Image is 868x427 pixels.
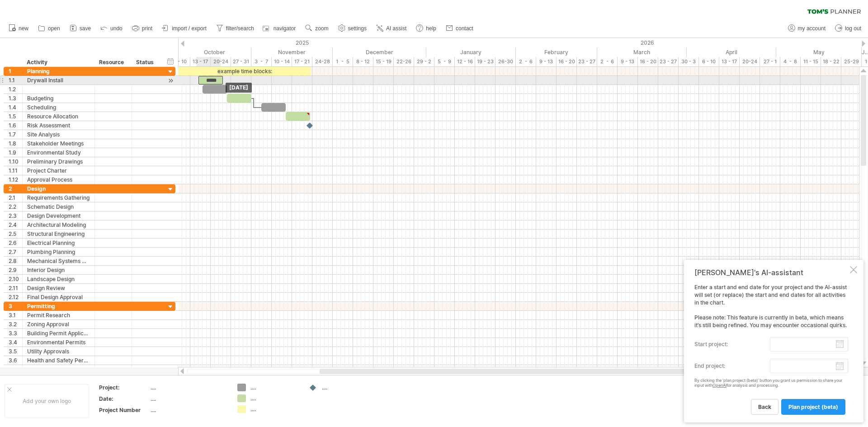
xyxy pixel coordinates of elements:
div: 3.1 [9,311,22,319]
div: 5 - 9 [434,57,455,66]
span: back [758,404,771,410]
div: 23 - 27 [658,57,679,66]
div: November 2025 [251,47,333,57]
a: new [6,23,31,34]
div: Environmental Study [27,148,90,157]
div: 30 - 3 [679,57,699,66]
div: Date: [99,395,149,403]
div: .... [322,384,371,391]
div: Activity [27,58,90,67]
div: Electrical Planning [27,239,90,247]
div: 2 - 6 [597,57,618,66]
div: .... [250,405,300,413]
span: zoom [315,25,328,32]
div: 17 - 21 [292,57,312,66]
div: 2.5 [9,230,22,238]
div: Budgeting [27,94,90,103]
div: 8 - 12 [353,57,373,66]
a: filter/search [214,23,257,34]
div: 16 - 20 [557,57,577,66]
div: March 2026 [597,47,687,57]
div: 1.3 [9,94,22,103]
div: Preliminary Drawings [27,157,90,166]
div: 2.9 [9,266,22,274]
div: Plumbing Planning [27,248,90,256]
div: .... [151,395,226,403]
div: May 2026 [776,47,862,57]
div: Resource Allocation [27,112,90,121]
div: Permitting [27,302,90,310]
div: 3 - 7 [251,57,272,66]
div: 2.12 [9,293,22,301]
div: Project Charter [27,166,90,175]
div: 1 [9,67,22,75]
a: settings [336,23,369,34]
div: .... [250,394,300,402]
div: 1.9 [9,148,22,157]
a: open [36,23,63,34]
div: 1.8 [9,139,22,148]
div: 6 - 10 [170,57,190,66]
div: Structural Engineering [27,230,90,238]
div: Project: [99,384,149,391]
div: 2.4 [9,221,22,229]
a: navigator [261,23,298,34]
div: Health and Safety Permits [27,356,90,365]
a: back [751,399,778,415]
div: 9 - 13 [536,57,557,66]
div: October 2025 [158,47,251,57]
span: open [48,25,60,32]
a: my account [786,23,828,34]
div: 3.5 [9,347,22,356]
div: 6 - 10 [699,57,719,66]
div: 1.4 [9,103,22,112]
a: OpenAI [712,383,726,388]
div: .... [151,406,226,414]
a: import / export [160,23,209,34]
div: 2.2 [9,202,22,211]
div: 1.6 [9,121,22,130]
div: December 2025 [333,47,426,57]
div: Design Development [27,211,90,220]
div: Environmental Permits [27,338,90,347]
div: Risk Assessment [27,121,90,130]
a: plan project (beta) [781,399,845,415]
div: Building Permit Application [27,329,90,338]
div: Landscape Design [27,275,90,283]
div: 3.6 [9,356,22,365]
div: [DATE] [226,83,252,93]
div: 1.5 [9,112,22,121]
span: my account [798,25,826,32]
div: 2.7 [9,248,22,256]
div: 1.11 [9,166,22,175]
span: undo [110,25,123,32]
div: 2 - 6 [516,57,536,66]
span: contact [456,25,473,32]
div: 3.4 [9,338,22,347]
span: new [19,25,28,32]
div: example time blocks: [178,67,311,75]
div: 18 - 22 [821,57,841,66]
div: Approval Process [27,175,90,184]
div: Planning [27,67,90,75]
div: scroll to activity [166,76,175,85]
div: 2.6 [9,239,22,247]
div: Architectural Modeling [27,221,90,229]
div: 2.8 [9,257,22,265]
div: Fire Department Approval [27,365,90,374]
div: 20-24 [740,57,760,66]
div: Utility Approvals [27,347,90,356]
div: 27 - 31 [231,57,251,66]
span: navigator [274,25,296,32]
div: 13 - 17 [190,57,211,66]
div: 1.2 [9,85,22,94]
div: 2.10 [9,275,22,283]
div: 20-24 [211,57,231,66]
div: 1.1 [9,76,22,84]
div: 9 - 13 [618,57,638,66]
a: contact [443,23,476,34]
div: 4 - 8 [780,57,801,66]
span: import / export [172,25,207,32]
div: Final Design Approval [27,293,90,301]
div: Design [27,184,90,193]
